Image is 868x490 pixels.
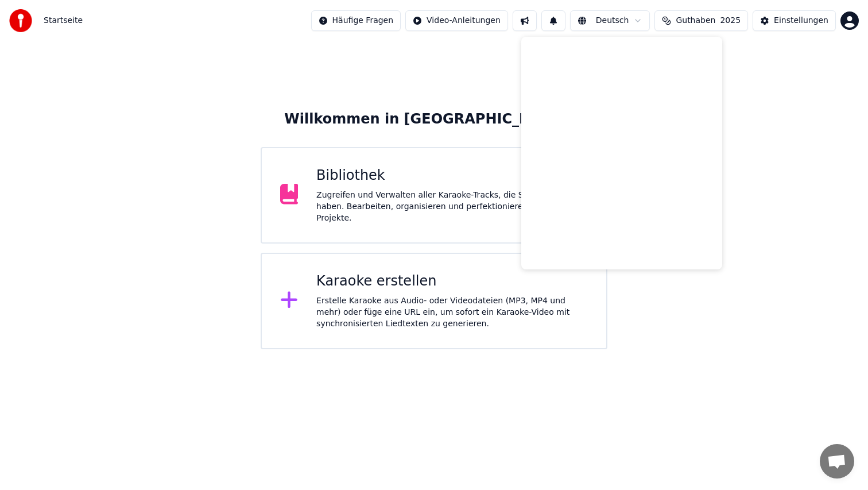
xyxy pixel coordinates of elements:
[753,10,836,31] button: Einstellungen
[311,10,401,31] button: Häufige Fragen
[316,190,588,224] div: Zugreifen und Verwalten aller Karaoke-Tracks, die Sie erstellt haben. Bearbeiten, organisieren un...
[316,167,588,185] div: Bibliothek
[44,15,83,26] nav: breadcrumb
[405,10,508,31] button: Video-Anleitungen
[9,9,32,32] img: youka
[316,295,588,330] div: Erstelle Karaoke aus Audio- oder Videodateien (MP3, MP4 und mehr) oder füge eine URL ein, um sofo...
[820,444,854,479] div: Chat öffnen
[774,15,828,26] div: Einstellungen
[676,15,715,26] span: Guthaben
[284,110,583,129] div: Willkommen in [GEOGRAPHIC_DATA]
[720,15,741,26] span: 2025
[654,10,748,31] button: Guthaben2025
[316,272,588,291] div: Karaoke erstellen
[44,15,83,26] span: Startseite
